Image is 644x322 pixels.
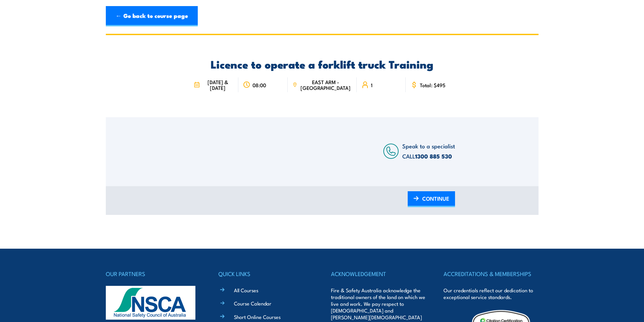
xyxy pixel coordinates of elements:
[408,191,455,207] a: CONTINUE
[234,300,271,307] a: Course Calendar
[234,313,281,320] a: Short Online Courses
[371,82,373,88] span: 1
[415,152,452,160] a: 1300 885 530
[106,269,200,278] h4: OUR PARTNERS
[444,269,538,278] h4: ACCREDITATIONS & MEMBERSHIPS
[218,269,313,278] h4: QUICK LINKS
[202,79,233,91] span: [DATE] & [DATE]
[106,6,198,26] a: ← Go back to course page
[402,142,455,160] span: Speak to a specialist CALL
[444,287,538,300] p: Our credentials reflect our dedication to exceptional service standards.
[299,79,352,91] span: EAST ARM - [GEOGRAPHIC_DATA]
[420,82,446,88] span: Total: $495
[234,287,258,294] a: All Courses
[422,190,449,207] span: CONTINUE
[106,286,195,320] img: nsca-logo-footer
[189,59,455,69] h2: Licence to operate a forklift truck Training
[331,269,426,278] h4: ACKNOWLEDGEMENT
[253,82,266,88] span: 08:00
